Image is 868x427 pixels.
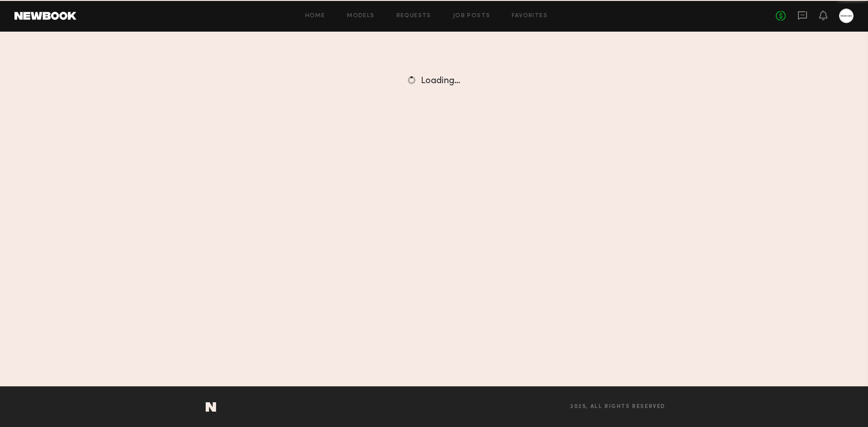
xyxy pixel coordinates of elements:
[396,13,431,19] a: Requests
[512,13,547,19] a: Favorites
[347,13,374,19] a: Models
[453,13,491,19] a: Job Posts
[421,77,460,85] span: Loading…
[305,13,325,19] a: Home
[570,404,665,410] span: 2025, all rights reserved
